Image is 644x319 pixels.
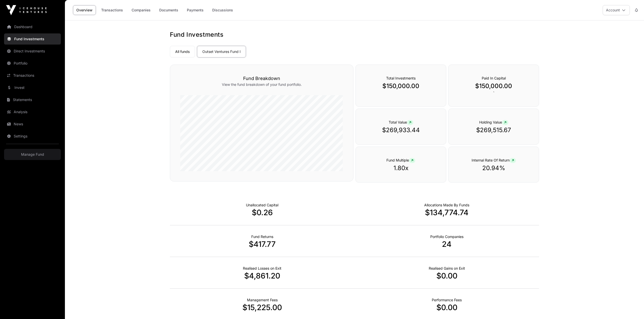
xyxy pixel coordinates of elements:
[170,303,354,312] p: $15,225.00
[128,5,154,15] a: Companies
[472,158,516,162] span: Internal Rate Of Return
[429,266,465,271] p: Net Realised on Positive Exits
[4,46,61,57] a: Direct Investments
[209,5,236,15] a: Discussions
[170,240,354,249] p: $417.77
[389,120,413,124] span: Total Value
[251,234,273,239] p: Realised Returns from Funds
[180,82,343,87] p: View the fund breakdown of your fund portfolio.
[170,208,354,217] p: $0.26
[4,149,61,160] a: Manage Fund
[6,5,47,15] img: Icehouse Ventures Logo
[4,58,61,69] a: Portfolio
[4,106,61,117] a: Analysis
[430,234,463,239] p: Number of Companies Deployed Into
[386,76,416,80] span: Total Investments
[4,21,61,32] a: Dashboard
[170,31,539,39] h1: Fund Investments
[4,33,61,45] a: Fund Investments
[366,164,436,172] p: 1.80x
[180,75,343,82] h3: Fund Breakdown
[184,5,207,15] a: Payments
[366,126,436,134] p: $269,933.44
[156,5,182,15] a: Documents
[424,203,469,208] p: Capital Deployed Into Companies
[4,94,61,105] a: Statements
[479,120,508,124] span: Holding Value
[170,46,195,57] a: All funds
[354,208,539,217] p: $134,774.74
[170,271,354,280] p: $4,861.20
[603,5,630,15] button: Account
[4,118,61,130] a: News
[366,82,436,90] p: $150,000.00
[197,46,246,57] a: Outset Ventures Fund I
[482,76,506,80] span: Paid In Capital
[247,297,278,303] p: Fund Management Fees incurred to date
[459,126,529,134] p: $269,515.67
[354,271,539,280] p: $0.00
[459,164,529,172] p: 20.94%
[432,297,462,303] p: Fund Performance Fees (Carry) incurred to date
[243,266,281,271] p: Net Realised on Negative Exits
[354,240,539,249] p: 24
[459,82,529,90] p: $150,000.00
[619,295,644,319] iframe: Chat Widget
[386,158,415,162] span: Fund Multiple
[448,65,539,107] div: `
[246,203,278,208] p: Cash not yet allocated
[4,70,61,81] a: Transactions
[73,5,96,15] a: Overview
[4,82,61,93] a: Invest
[4,131,61,142] a: Settings
[354,303,539,312] p: $0.00
[98,5,126,15] a: Transactions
